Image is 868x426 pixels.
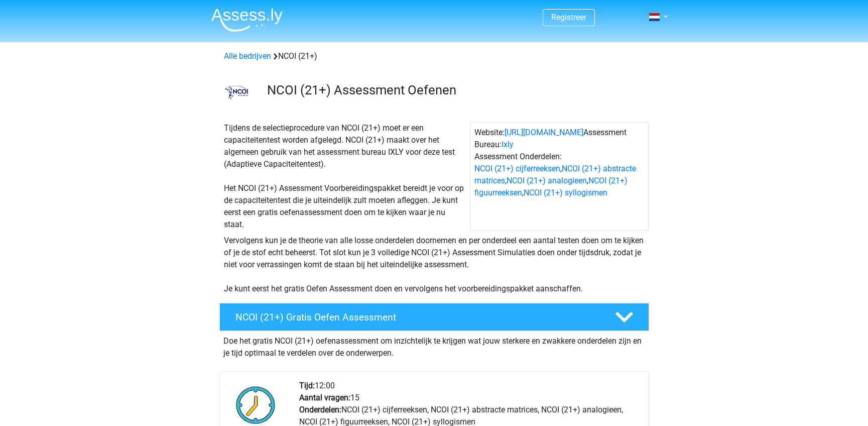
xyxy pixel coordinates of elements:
[524,188,607,197] a: NCOI (21+) syllogismen
[507,176,587,185] a: NCOI (21+) analogieen
[474,164,560,173] a: NCOI (21+) cijferreeksen
[299,393,350,402] b: Aantal vragen:
[220,122,470,231] div: Tijdens de selectieprocedure van NCOI (21+) moet er een capaciteitentest worden afgelegd. NCOI (2...
[211,8,283,32] img: Assessly
[215,303,653,331] a: NCOI (21+) Gratis Oefen Assessment
[299,381,315,390] b: Tijd:
[224,51,271,61] a: Alle bedrijven
[220,50,649,62] div: NCOI (21+)
[219,331,649,359] div: Doe het gratis NCOI (21+) oefenassessment om inzichtelijk te krijgen wat jouw sterkere en zwakker...
[235,311,599,323] h4: NCOI (21+) Gratis Oefen Assessment
[505,128,583,137] a: [URL][DOMAIN_NAME]
[267,82,641,98] h3: NCOI (21+) Assessment Oefenen
[470,122,649,231] div: Website: Assessment Bureau: Assessment Onderdelen: , , , ,
[502,140,514,149] a: Ixly
[551,13,586,22] a: Registreer
[220,235,649,295] div: Vervolgens kun je de theorie van alle losse onderdelen doornemen en per onderdeel een aantal test...
[299,405,341,414] b: Onderdelen:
